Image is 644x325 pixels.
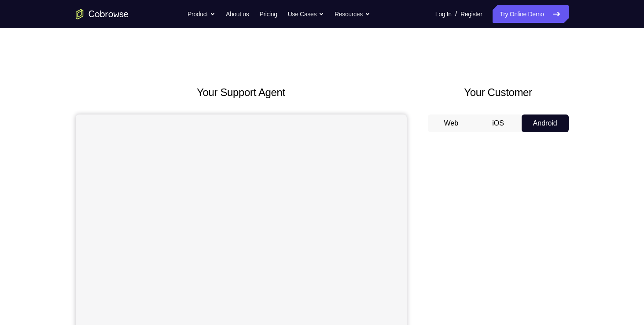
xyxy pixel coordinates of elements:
a: Try Online Demo [493,5,568,23]
button: Android [522,114,569,132]
button: iOS [475,114,522,132]
a: Register [460,5,482,23]
button: Resources [335,5,370,23]
button: Use Cases [288,5,324,23]
button: Web [428,114,475,132]
a: Log In [435,5,452,23]
h2: Your Customer [428,85,569,100]
span: / [455,9,457,19]
a: Pricing [259,5,277,23]
a: About us [226,5,249,23]
h2: Your Support Agent [76,85,407,100]
button: Product [188,5,215,23]
a: Go to the home page [76,9,129,19]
